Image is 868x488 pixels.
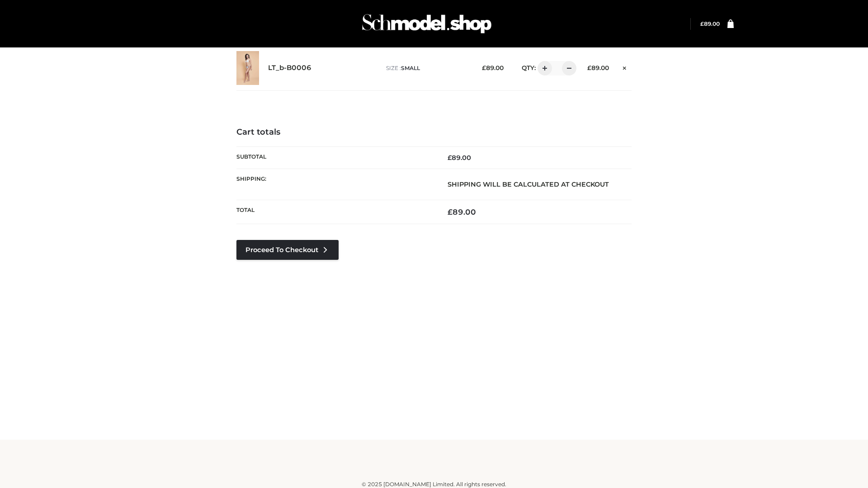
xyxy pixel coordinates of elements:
[236,169,434,200] th: Shipping:
[386,64,468,72] p: size :
[513,61,573,75] div: QTY:
[268,64,311,72] a: LT_b-B0006
[700,20,720,27] bdi: 89.00
[618,61,632,73] a: Remove this item
[448,207,453,216] span: £
[236,200,434,224] th: Total
[236,240,339,260] a: Proceed to Checkout
[359,6,495,42] img: Schmodel Admin 964
[587,64,591,71] span: £
[401,65,420,71] span: SMALL
[448,180,609,188] strong: Shipping will be calculated at checkout
[482,64,504,71] bdi: 89.00
[448,154,471,162] bdi: 89.00
[700,20,704,27] span: £
[700,20,720,27] a: £89.00
[236,146,434,169] th: Subtotal
[482,64,486,71] span: £
[236,127,632,137] h4: Cart totals
[587,64,609,71] bdi: 89.00
[236,51,259,85] img: LT_b-B0006 - SMALL
[448,207,476,216] bdi: 89.00
[448,154,452,162] span: £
